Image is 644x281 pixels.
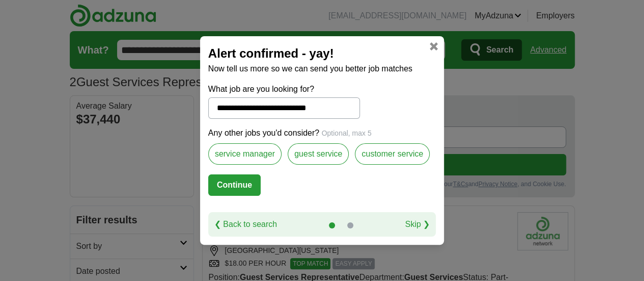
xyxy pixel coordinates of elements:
label: service manager [208,143,282,165]
button: Continue [208,174,261,196]
span: Optional, max 5 [322,129,372,137]
label: customer service [355,143,430,165]
label: What job are you looking for? [208,83,360,95]
label: guest service [288,143,349,165]
a: Skip ❯ [405,218,430,231]
a: ❮ Back to search [214,218,277,231]
p: Any other jobs you'd consider? [208,127,436,139]
h2: Alert confirmed - yay! [208,44,436,63]
p: Now tell us more so we can send you better job matches [208,63,436,75]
